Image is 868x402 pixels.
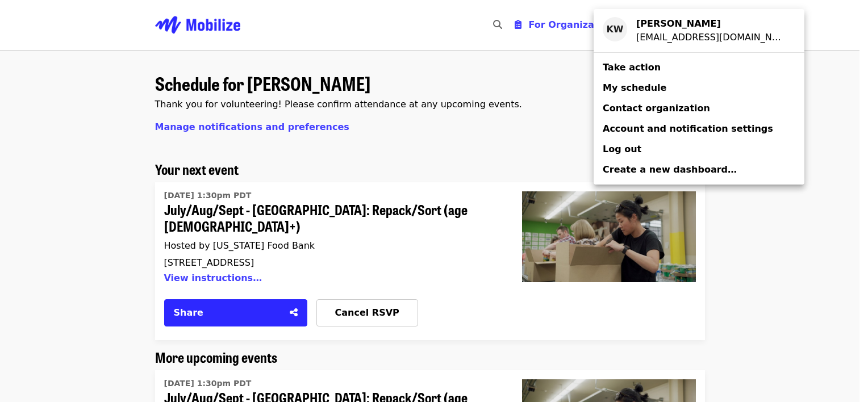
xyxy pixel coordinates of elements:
span: Take action [603,62,661,73]
div: kplswild@msn.com [636,31,786,44]
span: My schedule [603,82,666,93]
a: My schedule [594,78,804,98]
a: Account and notification settings [594,119,804,139]
a: Take action [594,57,804,78]
span: Log out [603,144,641,154]
a: Log out [594,139,804,160]
span: Create a new dashboard… [603,164,737,175]
span: Account and notification settings [603,123,773,134]
span: Contact organization [603,103,710,114]
a: Contact organization [594,98,804,119]
a: Create a new dashboard… [594,160,804,180]
a: KW[PERSON_NAME][EMAIL_ADDRESS][DOMAIN_NAME] [594,14,804,48]
strong: [PERSON_NAME] [636,18,721,29]
div: KW [603,17,627,41]
div: Katherine Wild [636,17,786,31]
